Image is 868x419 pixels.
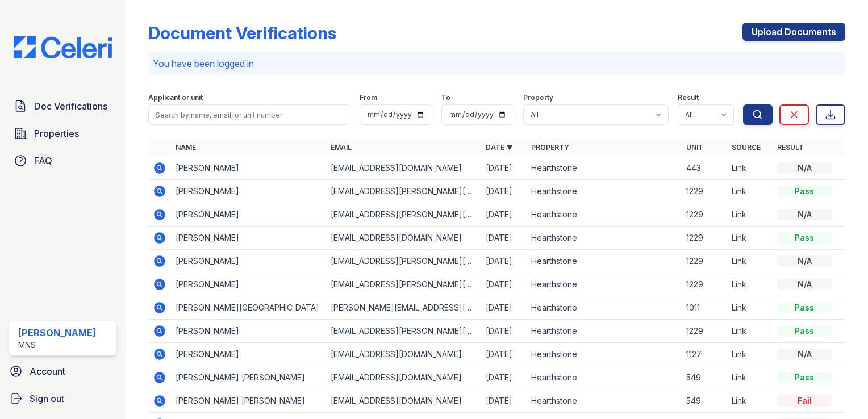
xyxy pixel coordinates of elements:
td: [EMAIL_ADDRESS][PERSON_NAME][DOMAIN_NAME] [326,273,481,296]
td: [PERSON_NAME] [171,180,326,203]
span: Properties [34,127,79,140]
div: Pass [777,186,832,197]
a: Name [176,143,196,152]
a: Date ▼ [486,143,513,152]
td: 1127 [682,343,727,366]
td: 1229 [682,250,727,273]
a: Sign out [5,387,121,410]
td: [EMAIL_ADDRESS][PERSON_NAME][DOMAIN_NAME] [326,320,481,343]
a: Property [531,143,569,152]
label: From [360,93,377,102]
td: [PERSON_NAME][EMAIL_ADDRESS][DOMAIN_NAME] [326,296,481,320]
label: Applicant or unit [148,93,203,102]
div: N/A [777,255,832,267]
td: Link [727,157,773,180]
div: Document Verifications [148,23,336,43]
td: Link [727,389,773,413]
td: [PERSON_NAME][GEOGRAPHIC_DATA] [171,296,326,320]
td: [EMAIL_ADDRESS][DOMAIN_NAME] [326,366,481,389]
img: CE_Logo_Blue-a8612792a0a2168367f1c8372b55b34899dd931a85d93a1a3d3e32e68fde9ad4.png [5,36,121,58]
td: Hearthstone [527,227,682,250]
span: FAQ [34,154,52,167]
td: Hearthstone [527,389,682,413]
td: [DATE] [481,227,527,250]
a: Email [331,143,352,152]
td: Link [727,320,773,343]
td: 1229 [682,180,727,203]
td: [PERSON_NAME] [PERSON_NAME] [171,366,326,389]
td: [PERSON_NAME] [171,273,326,296]
td: [PERSON_NAME] [171,343,326,366]
div: N/A [777,162,832,174]
td: [EMAIL_ADDRESS][DOMAIN_NAME] [326,157,481,180]
td: Link [727,273,773,296]
td: [DATE] [481,296,527,320]
td: 549 [682,389,727,413]
td: [DATE] [481,366,527,389]
td: [EMAIL_ADDRESS][PERSON_NAME][DOMAIN_NAME] [326,180,481,203]
a: Account [5,360,121,383]
td: Hearthstone [527,296,682,320]
a: Upload Documents [742,23,845,41]
td: [PERSON_NAME] [PERSON_NAME] [171,389,326,413]
div: Pass [777,302,832,313]
td: Link [727,250,773,273]
td: [EMAIL_ADDRESS][DOMAIN_NAME] [326,389,481,413]
div: N/A [777,279,832,290]
p: You have been logged in [153,57,841,70]
td: Hearthstone [527,157,682,180]
div: Pass [777,232,832,244]
div: Pass [777,325,832,337]
td: Link [727,366,773,389]
td: [EMAIL_ADDRESS][DOMAIN_NAME] [326,227,481,250]
td: [DATE] [481,203,527,227]
td: Link [727,227,773,250]
td: [EMAIL_ADDRESS][PERSON_NAME][DOMAIN_NAME] [326,250,481,273]
div: Fail [777,395,832,407]
td: [DATE] [481,389,527,413]
td: Hearthstone [527,273,682,296]
a: Properties [9,122,116,145]
div: Pass [777,372,832,383]
span: Sign out [30,392,64,405]
td: Hearthstone [527,320,682,343]
div: N/A [777,349,832,360]
td: Link [727,343,773,366]
td: Link [727,180,773,203]
td: [PERSON_NAME] [171,320,326,343]
td: Hearthstone [527,180,682,203]
div: [PERSON_NAME] [18,326,96,340]
td: [DATE] [481,320,527,343]
div: MNS [18,340,96,351]
label: To [441,93,450,102]
td: [PERSON_NAME] [171,250,326,273]
td: 549 [682,366,727,389]
td: [DATE] [481,273,527,296]
a: Result [777,143,804,152]
td: Hearthstone [527,343,682,366]
td: [DATE] [481,250,527,273]
td: [DATE] [481,180,527,203]
td: 443 [682,157,727,180]
td: Link [727,203,773,227]
td: [PERSON_NAME] [171,203,326,227]
td: [EMAIL_ADDRESS][PERSON_NAME][DOMAIN_NAME] [326,203,481,227]
span: Account [30,364,65,378]
label: Result [678,93,699,102]
input: Search by name, email, or unit number [148,104,350,125]
td: Hearthstone [527,250,682,273]
a: Source [732,143,761,152]
a: Doc Verifications [9,95,116,118]
td: 1229 [682,320,727,343]
td: 1229 [682,273,727,296]
td: 1011 [682,296,727,320]
label: Property [523,93,553,102]
td: [DATE] [481,343,527,366]
a: FAQ [9,149,116,172]
td: Link [727,296,773,320]
span: Doc Verifications [34,99,107,113]
td: Hearthstone [527,203,682,227]
div: N/A [777,209,832,220]
a: Unit [686,143,703,152]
